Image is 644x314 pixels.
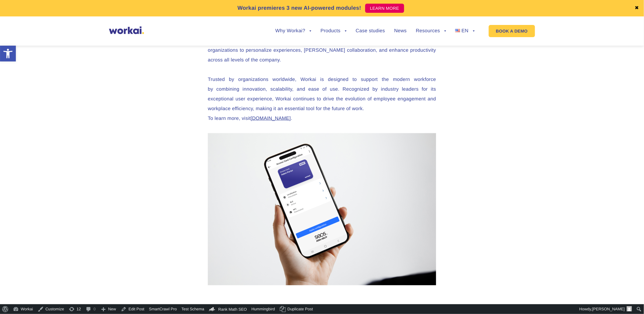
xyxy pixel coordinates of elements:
a: EN [455,29,475,33]
p: Trusted by organizations worldwide, Workai is designed to support the modern workforce by combini... [208,75,436,124]
img: Workai partners with HID [208,133,436,285]
span: EN [462,28,469,33]
span: 12 [77,304,81,314]
a: Why Workai? [275,29,311,33]
span: 0 [93,304,96,314]
a: Rank Math Dashboard [207,304,249,314]
a: Case studies [356,29,385,33]
a: SmartCrawl Pro [147,304,179,314]
span: New [108,304,116,314]
a: BOOK A DEMO [489,25,535,37]
span: Rank Math SEO [218,307,247,312]
a: Edit Post [118,304,147,314]
span: Duplicate Post [288,304,313,314]
a: Resources [416,29,446,33]
a: Customize [35,304,66,314]
a: ✖ [635,6,639,11]
p: Workai premieres 3 new AI-powered modules! [237,4,361,12]
a: Test Schema [179,304,207,314]
a: LEARN MORE [365,4,404,13]
a: Howdy, [577,304,635,314]
a: Hummingbird [249,304,277,314]
a: News [394,29,407,33]
a: [DOMAIN_NAME] [251,116,291,121]
a: Workai [11,304,35,314]
a: Products [320,29,347,33]
span: [PERSON_NAME] [592,307,625,311]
